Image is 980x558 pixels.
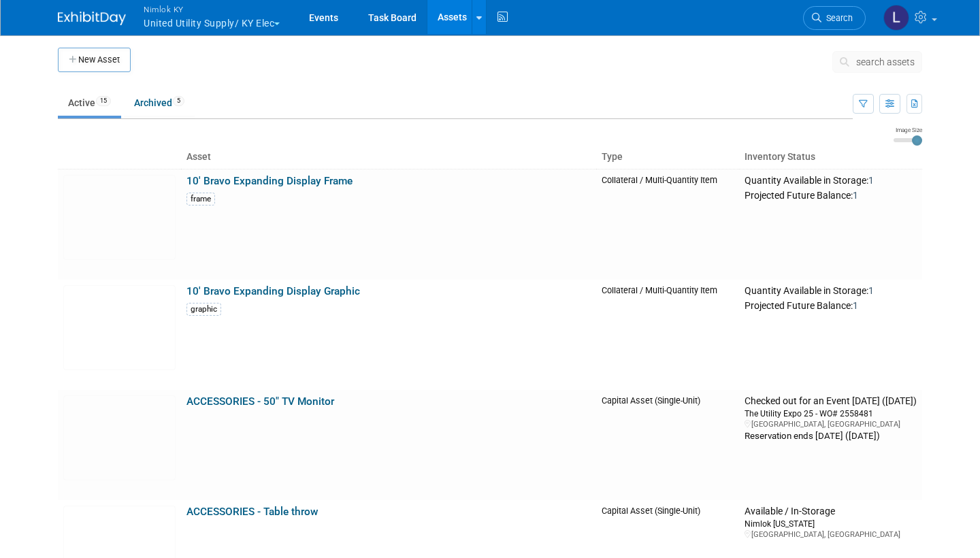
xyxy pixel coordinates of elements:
[745,187,917,202] div: Projected Future Balance:
[144,2,280,16] span: Nimlok KY
[745,429,917,442] div: Reservation ends [DATE] ([DATE])
[853,190,858,201] span: 1
[596,280,739,390] td: Collateral / Multi-Quantity Item
[821,13,853,23] span: Search
[894,126,922,134] div: Image Size
[745,506,917,518] div: Available / In-Storage
[186,303,221,316] div: graphic
[596,169,739,280] td: Collateral / Multi-Quantity Item
[186,395,334,408] a: ACCESSORIES - 50" TV Monitor
[832,51,922,73] button: search assets
[58,12,126,25] img: ExhibitDay
[883,5,909,31] img: Luc Schaefer
[186,175,353,187] a: 10' Bravo Expanding Display Frame
[96,96,111,106] span: 15
[745,408,917,419] div: The Utility Expo 25 - WO# 2558481
[186,285,360,297] a: 10' Bravo Expanding Display Graphic
[803,6,866,30] a: Search
[596,146,739,169] th: Type
[745,518,917,529] div: Nimlok [US_STATE]
[868,175,874,186] span: 1
[745,297,917,312] div: Projected Future Balance:
[173,96,184,106] span: 5
[186,193,215,206] div: frame
[856,56,915,67] span: search assets
[868,285,874,296] span: 1
[596,390,739,500] td: Capital Asset (Single-Unit)
[745,529,917,540] div: [GEOGRAPHIC_DATA], [GEOGRAPHIC_DATA]
[853,300,858,311] span: 1
[745,175,917,187] div: Quantity Available in Storage:
[745,395,917,408] div: Checked out for an Event [DATE] ([DATE])
[58,48,131,72] button: New Asset
[124,90,195,116] a: Archived5
[745,419,917,429] div: [GEOGRAPHIC_DATA], [GEOGRAPHIC_DATA]
[181,146,596,169] th: Asset
[58,90,121,116] a: Active15
[186,506,318,518] a: ACCESSORIES - Table throw
[745,285,917,297] div: Quantity Available in Storage:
